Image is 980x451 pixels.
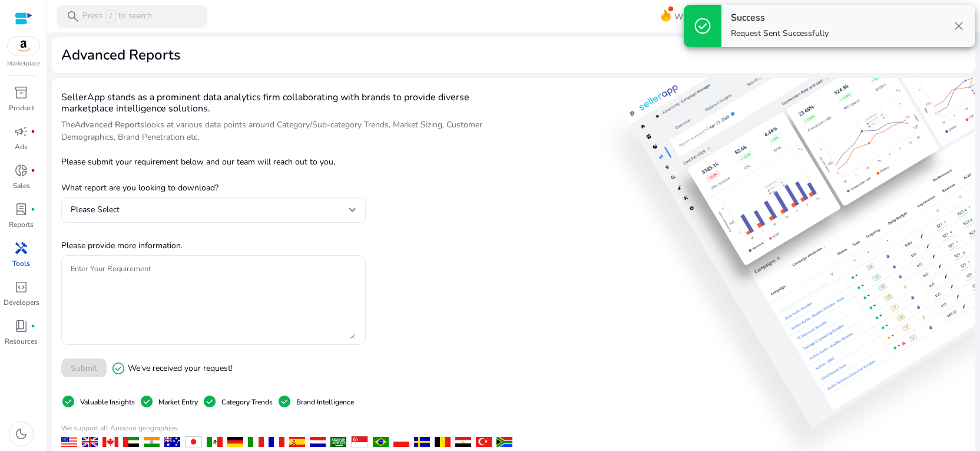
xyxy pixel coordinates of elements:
span: check_circle [140,394,154,409]
p: We support all Amazon geographies: [61,423,518,433]
span: fiber_manual_record [31,324,35,328]
p: Please provide more information. [61,239,366,252]
span: fiber_manual_record [31,207,35,212]
p: Request Sent Successfully [731,28,829,39]
p: Brand Intelligence [296,397,354,407]
p: Product [9,103,34,113]
p: We've received your request! [111,361,233,376]
p: Sales [13,180,30,191]
b: Advanced Reports [75,119,144,130]
span: check_circle [111,361,125,376]
p: Market Entry [158,397,198,407]
p: Marketplace [7,60,40,68]
span: handyman [14,241,28,255]
p: Please submit your requirement below and our team will reach out to you, [61,156,366,168]
p: Reports [9,219,34,230]
p: Tools [12,258,30,269]
h4: SellerApp stands as a prominent data analytics firm collaborating with brands to provide diverse ... [61,92,518,114]
span: book_4 [14,319,28,333]
p: Category Trends [221,397,273,407]
span: code_blocks [14,280,28,294]
span: fiber_manual_record [31,129,35,134]
span: check_circle [61,394,75,409]
p: Ads [15,141,28,152]
p: What report are you looking to download? [61,172,366,194]
span: / [105,10,116,23]
span: check_circle [277,394,292,409]
span: fiber_manual_record [31,168,35,173]
img: amazon.svg [8,37,39,55]
span: Please Select [71,204,120,215]
span: campaign [14,124,28,139]
p: Press to search [82,10,152,23]
span: check_circle [693,17,712,35]
span: dark_mode [14,427,28,441]
span: donut_small [14,163,28,177]
span: search [66,9,80,24]
h2: Advanced Reports [61,47,181,64]
span: lab_profile [14,202,28,216]
h4: Success [731,12,829,24]
p: Resources [5,336,38,347]
span: inventory_2 [14,85,28,100]
p: Valuable Insights [80,397,135,407]
span: close [952,19,966,33]
p: The looks at various data points around Category/Sub-category Trends, Market Sizing, Customer Dem... [61,118,518,143]
span: check_circle [203,394,217,409]
span: What's New [674,6,720,27]
p: Developers [4,297,39,308]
